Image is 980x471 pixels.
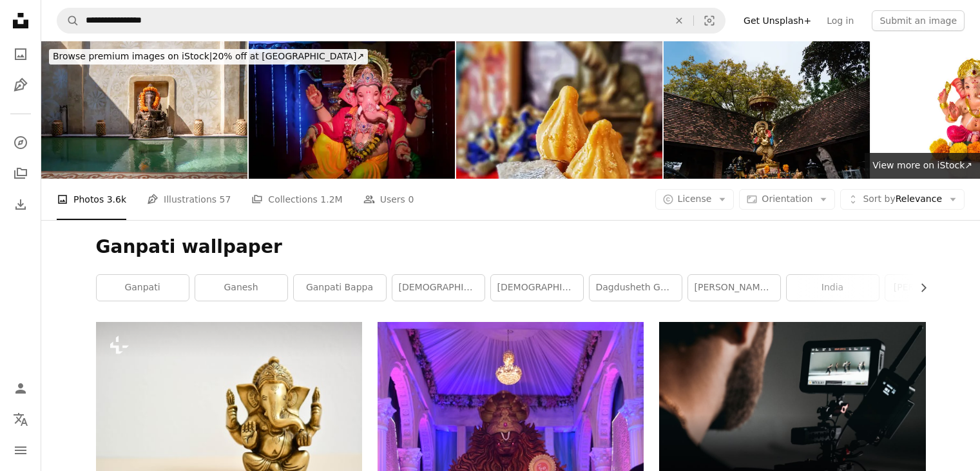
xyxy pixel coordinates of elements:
a: dagdusheth ganpati [590,275,682,301]
a: india [787,275,879,301]
a: View more on iStock↗ [865,153,980,179]
a: ganpati bappa [294,275,386,301]
img: Ganesha statue illuminated by sunlight beside Wat Lok Moli in Chiang Mai, Thailand. [664,41,870,179]
button: Sort byRelevance [840,189,965,210]
img: photograph of Lord ganapati Idol, Happy Ganesh Chaturthi. [249,41,455,179]
button: Orientation [739,189,835,210]
img: Hinduism Ganesha elephant statue with marigold flower wreath at Boho Style water pool [41,41,247,179]
span: View more on iStock ↗ [872,160,972,170]
a: Collections [8,161,34,186]
button: License [655,189,735,210]
span: Orientation [762,194,812,204]
a: Browse premium images on iStock|20% off at [GEOGRAPHIC_DATA]↗ [41,41,376,72]
form: Find visuals sitewide [57,8,725,34]
button: Submit an image [872,10,965,31]
a: Collections 1.2M [251,179,342,220]
a: [PERSON_NAME] [885,275,977,301]
a: [PERSON_NAME][DATE] [688,275,780,301]
a: a small statue of a person [96,405,362,416]
img: Modal sweets prasadam offerings to god [456,41,662,179]
button: Visual search [694,8,725,33]
span: 0 [408,192,414,206]
button: Language [8,406,34,432]
span: 1.2M [320,192,342,206]
span: License [678,194,712,204]
a: Get Unsplash+ [736,10,819,31]
button: scroll list to the right [912,275,926,301]
h1: Ganpati wallpaper [96,235,926,259]
a: Photos [8,41,34,67]
a: ganesh [195,275,287,301]
button: Clear [665,8,693,33]
a: Users 0 [363,179,414,220]
span: 20% off at [GEOGRAPHIC_DATA] ↗ [53,51,364,61]
span: 57 [220,192,231,206]
a: Download History [8,192,34,217]
a: Log in [819,10,861,31]
a: Log in / Sign up [8,376,34,401]
a: ganpati [97,275,189,301]
a: Explore [8,130,34,155]
span: Sort by [863,194,895,204]
button: Menu [8,437,34,463]
span: Browse premium images on iStock | [53,51,212,61]
a: Illustrations [8,72,34,98]
a: Illustrations 57 [147,179,231,220]
a: [DEMOGRAPHIC_DATA] [392,275,485,301]
a: [DEMOGRAPHIC_DATA] [491,275,583,301]
span: Relevance [863,193,942,206]
button: Search Unsplash [57,8,79,33]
